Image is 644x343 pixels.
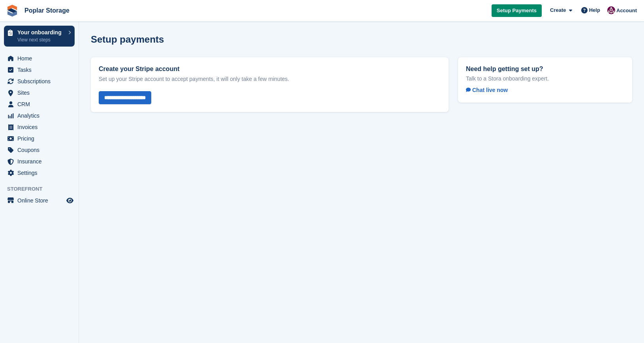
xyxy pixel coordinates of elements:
p: View next steps [17,36,64,43]
a: menu [4,64,75,75]
span: Subscriptions [17,76,65,87]
h1: Setup payments [91,34,164,45]
h2: Create your Stripe account [99,65,441,73]
a: menu [4,156,75,167]
h2: Need help getting set up? [466,65,624,73]
span: Sites [17,87,65,98]
a: menu [4,144,75,156]
a: menu [4,167,75,178]
span: Storefront [7,185,79,193]
span: Coupons [17,144,65,156]
a: menu [4,87,75,98]
img: stora-icon-8386f47178a22dfd0bd8f6a31ec36ba5ce8667c1dd55bd0f319d3a0aa187defe.svg [6,5,18,17]
span: Account [616,7,637,15]
a: menu [4,53,75,64]
span: Analytics [17,110,65,121]
a: Chat live now [466,85,514,95]
span: Setup Payments [497,7,537,15]
a: menu [4,110,75,121]
span: Help [589,6,600,14]
span: Insurance [17,156,65,167]
a: menu [4,99,75,110]
a: Preview store [65,196,75,205]
a: Poplar Storage [21,4,73,17]
span: Invoices [17,122,65,133]
a: menu [4,133,75,144]
span: Chat live now [466,87,508,93]
p: Your onboarding [17,30,64,35]
span: Home [17,53,65,64]
span: Settings [17,167,65,178]
a: menu [4,195,75,206]
span: Pricing [17,133,65,144]
p: Set up your Stripe account to accept payments, it will only take a few minutes. [99,75,441,83]
a: menu [4,122,75,133]
span: Online Store [17,195,65,206]
a: Setup Payments [492,4,542,17]
img: Kat Palmer [607,6,615,14]
a: Your onboarding View next steps [4,26,75,47]
span: CRM [17,99,65,110]
p: Talk to a Stora onboarding expert. [466,75,624,82]
span: Tasks [17,64,65,75]
a: menu [4,76,75,87]
span: Create [550,6,566,14]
